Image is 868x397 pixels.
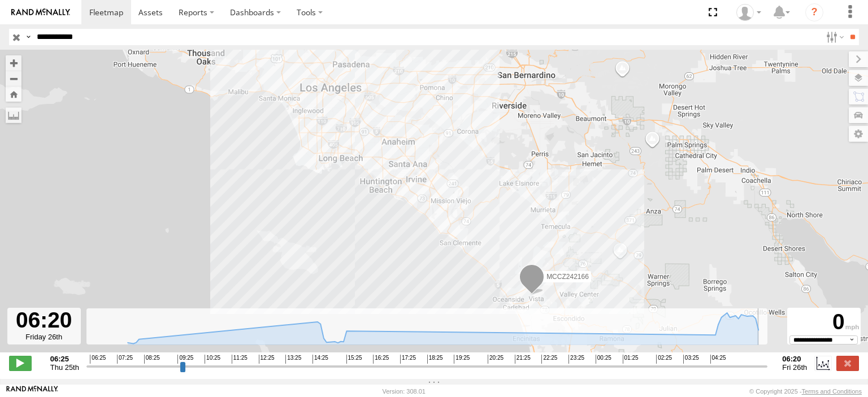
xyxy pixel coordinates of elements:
span: 22:25 [541,355,557,364]
span: 06:25 [90,355,106,364]
label: Search Filter Options [822,29,846,45]
a: Terms and Conditions [802,388,862,395]
img: rand-logo.svg [11,8,70,16]
span: 08:25 [144,355,160,364]
span: 03:25 [683,355,699,364]
div: © Copyright 2025 - [749,388,862,395]
span: 13:25 [285,355,301,364]
button: Zoom Home [6,86,21,102]
span: Thu 25th Sep 2025 [50,363,79,372]
span: 04:25 [710,355,726,364]
span: 21:25 [515,355,531,364]
span: 16:25 [373,355,389,364]
span: 00:25 [596,355,611,364]
label: Close [836,356,859,370]
span: 10:25 [205,355,220,364]
div: 0 [789,309,859,335]
span: Fri 26th Sep 2025 [782,363,807,372]
span: 17:25 [400,355,416,364]
span: 07:25 [117,355,133,364]
label: Search Query [24,29,33,45]
span: 09:25 [177,355,193,364]
span: 15:25 [346,355,362,364]
i: ? [805,3,823,21]
strong: 06:20 [782,355,807,363]
span: 18:25 [427,355,443,364]
span: 20:25 [488,355,504,364]
span: 02:25 [656,355,672,364]
strong: 06:25 [50,355,79,363]
button: Zoom in [6,55,21,71]
span: 11:25 [232,355,248,364]
div: Version: 308.01 [383,388,426,395]
a: Visit our Website [6,386,58,397]
span: 12:25 [259,355,275,364]
span: 19:25 [454,355,470,364]
label: Measure [6,107,21,123]
span: MCCZ242166 [546,273,589,281]
span: 23:25 [568,355,584,364]
span: 14:25 [313,355,328,364]
label: Map Settings [849,126,868,142]
span: 01:25 [623,355,639,364]
label: Play/Stop [9,356,32,370]
button: Zoom out [6,71,21,86]
div: Zulema McIntosch [732,4,765,21]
